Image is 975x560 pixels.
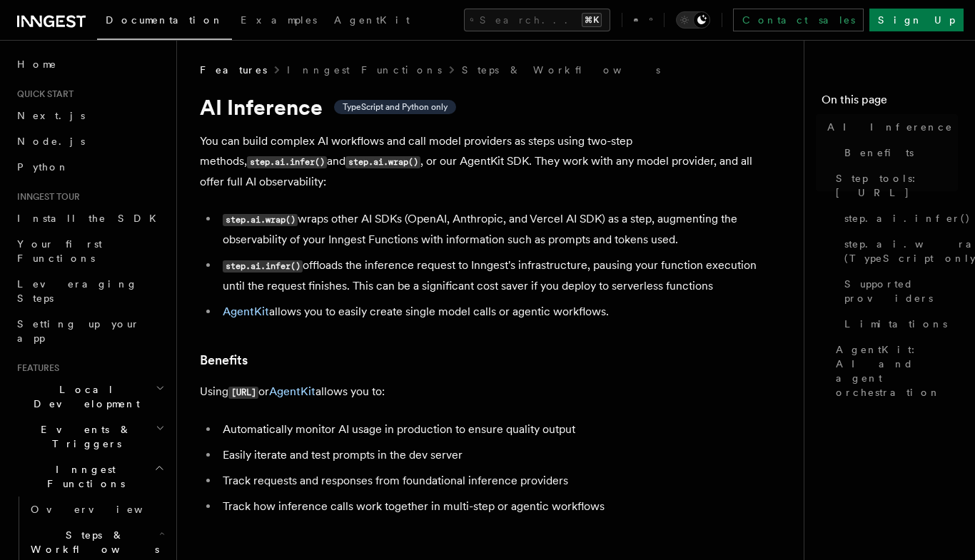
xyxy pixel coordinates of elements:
a: Supported providers [839,271,958,311]
a: Limitations [839,311,958,337]
h1: AI Inference [200,94,771,120]
a: step.ai.infer() [839,205,958,231]
a: Benefits [839,140,958,166]
li: Automatically monitor AI usage in production to ensure quality output [218,419,771,439]
a: Leveraging Steps [11,271,168,311]
span: Quick start [11,88,74,100]
a: Python [11,154,168,180]
button: Local Development [11,377,168,417]
span: Your first Functions [17,238,102,264]
button: Events & Triggers [11,417,168,457]
button: Search...⌘K [464,9,610,31]
span: Limitations [844,317,947,331]
code: step.ai.wrap() [345,156,420,168]
li: offloads the inference request to Inngest's infrastructure, pausing your function execution until... [218,255,771,296]
span: Setting up your app [17,318,140,344]
span: Install the SDK [17,213,165,224]
a: AgentKit [269,385,315,398]
span: Local Development [11,382,156,411]
button: Inngest Functions [11,457,168,497]
span: Step tools: [URL] [836,171,958,200]
a: Install the SDK [11,205,168,231]
span: Next.js [17,110,85,121]
span: TypeScript and Python only [343,101,448,113]
p: You can build complex AI workflows and call model providers as steps using two-step methods, and ... [200,131,771,192]
span: Node.js [17,136,85,147]
a: AgentKit [325,4,418,39]
span: Supported providers [844,277,958,305]
code: [URL] [228,387,258,399]
li: wraps other AI SDKs (OpenAI, Anthropic, and Vercel AI SDK) as a step, augmenting the observabilit... [218,209,771,250]
li: Track requests and responses from foundational inference providers [218,471,771,491]
a: Sign Up [869,9,964,31]
code: step.ai.infer() [247,156,327,168]
a: Setting up your app [11,311,168,351]
span: AgentKit [334,14,410,26]
span: Steps & Workflows [25,528,159,556]
span: AgentKit: AI and agent orchestration [836,342,958,399]
span: step.ai.infer() [844,211,971,225]
span: Inngest Functions [11,462,154,491]
span: Examples [241,14,317,26]
span: Documentation [106,14,223,26]
a: AgentKit [223,305,269,318]
span: AI Inference [827,120,953,134]
a: Overview [25,497,168,522]
span: Overview [31,504,178,515]
a: Documentation [97,4,232,40]
a: Your first Functions [11,231,168,271]
a: Next.js [11,103,168,128]
li: allows you to easily create single model calls or agentic workflows. [218,302,771,322]
a: Home [11,51,168,77]
p: Using or allows you to: [200,382,771,402]
code: step.ai.wrap() [223,214,298,226]
span: Home [17,57,57,71]
button: Toggle dark mode [676,11,710,29]
span: Benefits [844,146,914,160]
a: AI Inference [822,114,958,140]
kbd: ⌘K [582,13,602,27]
a: Inngest Functions [287,63,442,77]
a: step.ai.wrap() (TypeScript only) [839,231,958,271]
span: Leveraging Steps [17,278,138,304]
li: Easily iterate and test prompts in the dev server [218,445,771,465]
a: Contact sales [733,9,864,31]
a: Step tools: [URL] [830,166,958,205]
span: Features [200,63,267,77]
span: Inngest tour [11,191,80,203]
span: Events & Triggers [11,422,156,451]
a: AgentKit: AI and agent orchestration [830,337,958,405]
h4: On this page [822,91,958,114]
a: Steps & Workflows [462,63,660,77]
span: Python [17,161,69,173]
a: Examples [232,4,325,39]
span: Features [11,362,59,374]
code: step.ai.infer() [223,260,303,273]
li: Track how inference calls work together in multi-step or agentic workflows [218,497,771,516]
a: Node.js [11,128,168,154]
a: Benefits [200,350,248,370]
